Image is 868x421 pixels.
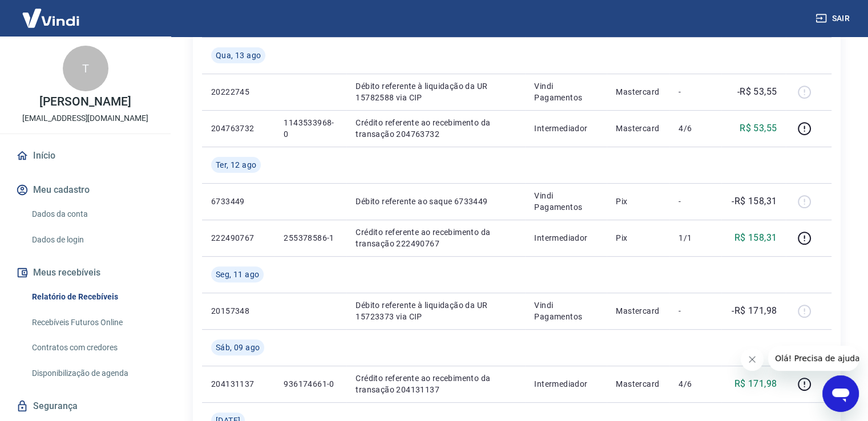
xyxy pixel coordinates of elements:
[616,123,660,134] p: Mastercard
[534,190,597,213] p: Vindi Pagamentos
[216,342,260,353] span: Sáb, 09 ago
[39,96,131,108] p: [PERSON_NAME]
[356,299,516,322] p: Débito referente à liquidação da UR 15723373 via CIP
[679,305,712,317] p: -
[534,299,597,322] p: Vindi Pagamentos
[356,80,516,103] p: Débito referente à liquidação da UR 15782588 via CIP
[356,196,516,207] p: Débito referente ao saque 6733449
[732,304,777,318] p: -R$ 171,98
[616,305,660,317] p: Mastercard
[216,269,259,280] span: Seg, 11 ago
[27,336,157,359] a: Contratos com credores
[356,117,516,140] p: Crédito referente ao recebimento da transação 204763732
[534,123,597,134] p: Intermediador
[534,80,597,103] p: Vindi Pagamentos
[616,378,660,390] p: Mastercard
[534,378,597,390] p: Intermediador
[216,159,256,171] span: Ter, 12 ago
[27,228,157,252] a: Dados de login
[14,260,157,285] button: Meus recebíveis
[211,232,265,244] p: 222490767
[22,112,148,124] p: [EMAIL_ADDRESS][DOMAIN_NAME]
[14,177,157,203] button: Meu cadastro
[679,232,712,244] p: 1/1
[27,203,157,226] a: Dados da conta
[616,232,660,244] p: Pix
[211,123,265,134] p: 204763732
[732,195,777,208] p: -R$ 158,31
[616,86,660,98] p: Mastercard
[679,86,712,98] p: -
[734,377,777,391] p: R$ 171,98
[211,196,265,207] p: 6733449
[737,85,777,99] p: -R$ 53,55
[534,232,597,244] p: Intermediador
[211,86,265,98] p: 20222745
[14,1,88,35] img: Vindi
[27,362,157,385] a: Disponibilização de agenda
[679,123,712,134] p: 4/6
[284,378,337,390] p: 936174661-0
[284,117,337,140] p: 1143533968-0
[14,143,157,168] a: Início
[216,50,261,61] span: Qua, 13 ago
[768,346,859,371] iframe: Mensagem da empresa
[679,196,712,207] p: -
[679,378,712,390] p: 4/6
[63,46,108,91] div: T
[734,231,777,245] p: R$ 158,31
[211,378,265,390] p: 204131137
[616,196,660,207] p: Pix
[14,394,157,419] a: Segurança
[27,311,157,334] a: Recebíveis Futuros Online
[813,8,854,29] button: Sair
[356,373,516,395] p: Crédito referente ao recebimento da transação 204131137
[740,122,777,135] p: R$ 53,55
[356,226,516,249] p: Crédito referente ao recebimento da transação 222490767
[741,348,764,371] iframe: Fechar mensagem
[7,8,96,17] span: Olá! Precisa de ajuda?
[27,285,157,309] a: Relatório de Recebíveis
[284,232,337,244] p: 255378586-1
[211,305,265,317] p: 20157348
[822,375,859,412] iframe: Botão para abrir a janela de mensagens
